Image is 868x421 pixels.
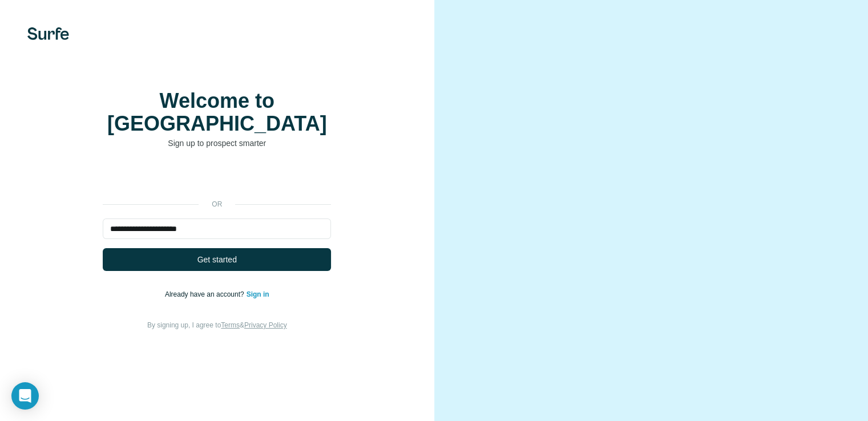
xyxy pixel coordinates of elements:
[247,290,269,298] a: Sign in
[97,166,337,191] iframe: To enrich screen reader interactions, please activate Accessibility in Grammarly extension settings
[147,321,287,329] span: By signing up, I agree to &
[11,382,39,410] div: Open Intercom Messenger
[199,199,235,209] p: or
[103,90,331,135] h1: Welcome to [GEOGRAPHIC_DATA]
[103,248,331,271] button: Get started
[197,254,237,265] span: Get started
[103,137,331,149] p: Sign up to prospect smarter
[27,27,69,40] img: Surfe's logo
[221,321,240,329] a: Terms
[244,321,287,329] a: Privacy Policy
[165,290,247,298] span: Already have an account?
